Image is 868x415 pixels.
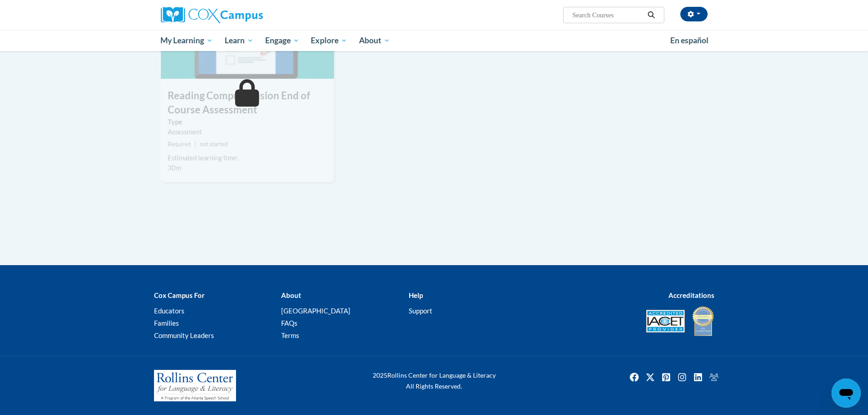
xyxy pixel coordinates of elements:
img: Cox Campus [161,7,263,23]
b: Cox Campus For [154,291,205,299]
img: Accredited IACET® Provider [646,310,685,333]
div: Assessment [168,127,327,137]
b: Help [409,291,423,299]
img: Pinterest icon [659,370,673,384]
span: 30m [168,164,181,172]
b: Accreditations [668,291,714,299]
img: IDA® Accredited [692,305,714,337]
a: Facebook Group [707,370,721,384]
img: Facebook group icon [707,370,721,384]
img: Facebook icon [627,370,642,384]
span: Learn [225,35,253,46]
span: 2025 [373,371,387,379]
a: Terms [281,331,299,339]
a: En español [664,31,714,50]
span: Required [168,141,191,148]
a: [GEOGRAPHIC_DATA] [281,307,350,315]
span: My Learning [160,35,213,46]
div: Rollins Center for Language & Literacy All Rights Reserved. [339,370,530,392]
a: Cox Campus [161,7,334,23]
img: Instagram icon [675,370,689,384]
a: Explore [305,30,353,51]
b: About [281,291,301,299]
iframe: Button to launch messaging window [832,379,861,408]
span: Explore [311,35,347,46]
span: En español [670,36,709,45]
a: Community Leaders [154,331,214,339]
button: Search [644,10,658,20]
a: Educators [154,307,185,315]
span: not started [200,141,228,148]
img: Twitter icon [643,370,657,384]
a: FAQs [281,319,298,327]
a: Support [409,307,432,315]
a: Families [154,319,179,327]
a: Pinterest [659,370,673,384]
span: About [359,35,390,46]
div: Main menu [147,30,721,51]
div: Estimated learning time: [168,153,327,163]
label: Type [168,117,327,127]
a: Facebook [627,370,642,384]
button: Account Settings [680,7,708,21]
span: | [195,141,196,148]
h3: Reading Comprehension End of Course Assessment [161,89,334,117]
a: Linkedin [691,370,705,384]
a: My Learning [155,30,219,51]
a: Twitter [643,370,657,384]
span: Engage [265,35,299,46]
a: Instagram [675,370,689,384]
a: Engage [259,30,305,51]
img: LinkedIn icon [691,370,705,384]
a: About [353,30,396,51]
a: Learn [219,30,259,51]
img: Rollins Center for Language & Literacy - A Program of the Atlanta Speech School [154,370,236,402]
input: Search Courses [571,10,644,20]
